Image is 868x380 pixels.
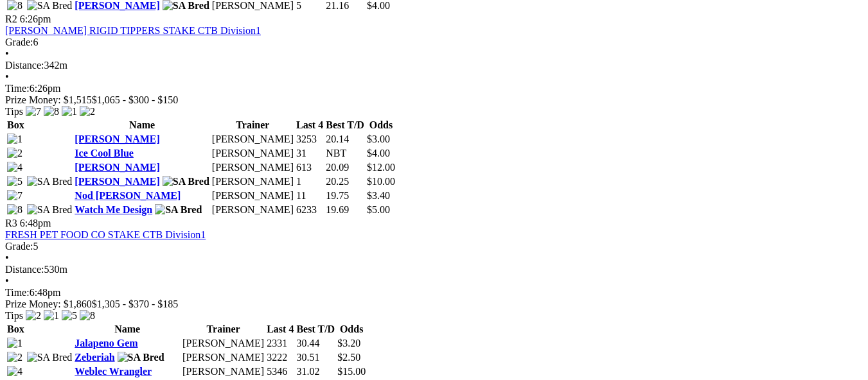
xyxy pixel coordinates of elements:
td: [PERSON_NAME] [182,351,265,364]
a: Ice Cool Blue [75,148,134,159]
img: 2 [80,106,95,117]
td: 31.02 [296,365,335,378]
td: 31 [296,147,324,160]
span: Distance: [5,264,44,275]
img: 7 [7,190,22,202]
th: Trainer [211,119,294,132]
span: Grade: [5,37,33,47]
img: 1 [44,310,59,322]
td: [PERSON_NAME] [182,337,265,350]
a: [PERSON_NAME] [75,162,159,173]
img: SA Bred [27,204,73,216]
th: Last 4 [296,119,324,132]
div: Prize Money: $1,860 [5,298,863,310]
div: 6 [5,37,863,48]
a: Watch Me Design [75,204,152,215]
img: 4 [7,366,22,377]
th: Last 4 [266,323,294,336]
td: 6233 [296,203,324,216]
img: 2 [26,310,41,322]
img: 8 [44,106,59,117]
a: Jalapeno Gem [75,338,137,349]
span: $3.20 [337,338,360,349]
td: 11 [296,189,324,202]
span: $2.50 [337,352,360,363]
img: SA Bred [27,176,73,187]
img: 8 [7,204,22,216]
td: 20.25 [325,175,365,188]
span: $10.00 [367,176,395,187]
img: 1 [7,134,22,145]
th: Name [74,119,210,132]
span: • [5,275,9,286]
td: 2331 [266,337,294,350]
img: SA Bred [118,352,164,363]
td: 20.09 [325,161,365,174]
a: FRESH PET FOOD CO STAKE CTB Division1 [5,229,206,240]
span: R3 [5,218,17,229]
img: 5 [7,176,22,187]
span: $3.40 [367,190,390,201]
div: 5 [5,241,863,252]
span: • [5,48,9,59]
td: [PERSON_NAME] [211,147,294,160]
img: 8 [80,310,95,322]
span: $5.00 [367,204,390,215]
img: 1 [7,338,22,349]
th: Odds [337,323,366,336]
img: SA Bred [163,176,209,187]
span: $12.00 [367,162,395,173]
span: $1,305 - $370 - $185 [92,298,179,309]
td: 3222 [266,351,294,364]
span: Distance: [5,60,44,71]
span: Time: [5,287,30,298]
div: 6:48pm [5,287,863,298]
td: 3253 [296,133,324,146]
th: Best T/D [325,119,365,132]
a: [PERSON_NAME] [75,134,159,144]
span: Box [7,324,24,334]
td: 1 [296,175,324,188]
div: 530m [5,264,863,275]
td: [PERSON_NAME] [211,175,294,188]
img: 2 [7,148,22,159]
td: 5346 [266,365,294,378]
a: [PERSON_NAME] RIGID TIPPERS STAKE CTB Division1 [5,25,261,36]
div: Prize Money: $1,515 [5,94,863,106]
span: $3.00 [367,134,390,144]
span: • [5,71,9,82]
span: Grade: [5,241,33,252]
span: Tips [5,106,23,117]
td: NBT [325,147,365,160]
td: [PERSON_NAME] [182,365,265,378]
td: 20.14 [325,133,365,146]
td: 30.51 [296,351,335,364]
a: Weblec Wrangler [75,366,152,377]
a: [PERSON_NAME] [75,176,159,187]
span: • [5,252,9,263]
img: 1 [62,106,77,117]
td: 30.44 [296,337,335,350]
img: SA Bred [155,204,202,216]
img: 4 [7,162,22,173]
td: [PERSON_NAME] [211,133,294,146]
th: Odds [366,119,396,132]
img: SA Bred [27,352,73,363]
img: 2 [7,352,22,363]
th: Best T/D [296,323,335,336]
span: $1,065 - $300 - $150 [92,94,179,105]
span: Time: [5,83,30,94]
th: Name [74,323,181,336]
span: Box [7,119,24,130]
span: 6:48pm [20,218,51,229]
td: 613 [296,161,324,174]
td: 19.69 [325,203,365,216]
img: 5 [62,310,77,322]
td: 19.75 [325,189,365,202]
img: 7 [26,106,41,117]
span: 6:26pm [20,13,51,24]
span: $15.00 [337,366,366,377]
div: 6:26pm [5,83,863,94]
td: [PERSON_NAME] [211,189,294,202]
td: [PERSON_NAME] [211,203,294,216]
